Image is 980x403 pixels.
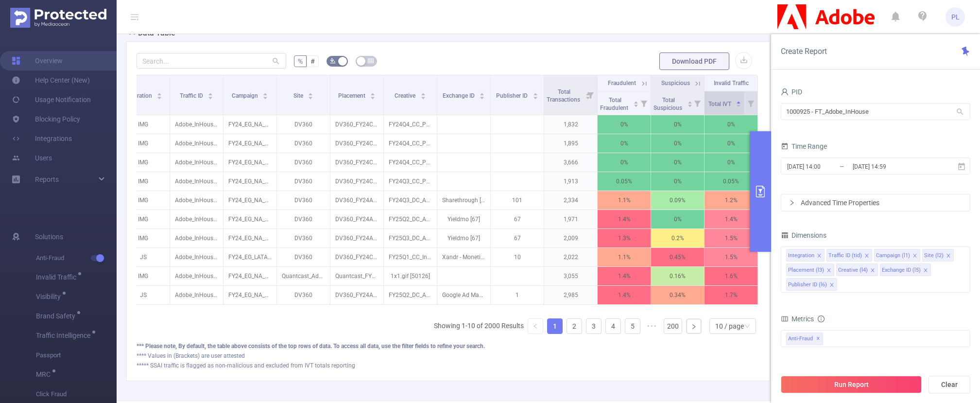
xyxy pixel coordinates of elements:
p: 1.1% [598,191,651,210]
p: 1.4% [598,267,651,285]
p: FY24Q4_CC_Photography_Photoshop_us_en_DistractionRemoval-30s_AUD_0x0.mp3 [4939581] [384,153,437,172]
i: icon: caret-up [370,91,376,94]
p: DV360_FY24Acrobat_PSP_InMarketBusinessSoftware-Hero-15s_US_DSK_VID_1920x1080 [8935818] [330,286,383,304]
p: Sharethrough [101] [437,191,490,210]
p: DV360_FY24AcrobatDemandGen_CTX_Sales-AngiCustomerStory-30s_US_DSK_VID_1920x1080 [9440998] [330,210,383,228]
span: Traffic ID [180,92,205,99]
p: 1,832 [544,115,597,134]
p: 1.4% [705,210,757,228]
i: icon: right [789,200,795,206]
i: icon: caret-down [480,95,485,98]
p: Adobe_InHouse [13539] [170,229,223,247]
p: 0% [705,134,757,153]
a: 200 [664,319,682,333]
i: icon: caret-down [687,103,692,106]
i: icon: caret-up [420,91,426,94]
p: 1.6% [705,267,757,285]
span: Total Transactions [547,88,582,103]
p: IMG [117,210,170,228]
div: Sort [207,91,213,97]
span: Passport [36,346,117,365]
p: IMG [117,153,170,172]
i: icon: caret-up [633,100,638,103]
i: icon: caret-up [157,91,162,94]
i: icon: caret-down [420,95,426,98]
span: Site [293,92,305,99]
i: Filter menu [637,91,651,115]
div: Exchange ID (l5) [882,264,921,277]
span: Dimensions [781,231,826,239]
span: Total IVT [708,101,733,107]
p: FY24_EG_NA_Creative_CCM_Acquisition_Buy [225725] [224,134,276,153]
span: Metrics [781,315,814,323]
p: 10 [491,248,544,266]
li: Previous Page [528,318,543,334]
p: 0% [598,115,651,134]
p: Yieldmo [67] [437,229,490,247]
i: icon: caret-down [533,95,538,98]
p: Adobe_InHouse [13539] [170,153,223,172]
p: DV360 [277,115,330,134]
i: icon: right [691,324,697,330]
a: Integrations [12,129,72,148]
input: Start date [786,160,865,173]
i: Filter menu [690,91,704,115]
p: 0.34% [651,286,704,304]
li: 4 [605,318,621,334]
p: FY24_EG_NA_Creative_CCM_Acquisition_Buy [225725] [224,172,276,191]
p: 1.4% [598,286,651,304]
p: DV360 [277,210,330,228]
span: Placement [338,92,367,99]
p: Adobe_InHouse [13539] [170,248,223,266]
p: JS [117,248,170,266]
button: Clear [928,376,970,393]
p: Yieldmo [67] [437,210,490,228]
i: icon: close [946,253,951,259]
p: FY24_EG_NA_DocumentCloud_Acrobat_Consideration_Discover [225407] [224,229,276,247]
a: 3 [586,319,601,333]
p: 67 [491,210,544,228]
p: 67 [491,229,544,247]
p: DV360 [277,153,330,172]
p: DV360 [277,286,330,304]
p: 2,985 [544,286,597,304]
div: Sort [533,91,538,97]
p: FY24Q3_DC_AcrobatDC_AcrobatDC_us_en_DGBonBonBon30_VID_1920x1080.mp4 [4747217] [384,191,437,210]
div: Sort [687,100,693,105]
span: Anti-Fraud [36,248,117,268]
p: 0% [598,153,651,172]
p: DV360_FY24AcrobatDemandGen_CTX_Marketing-Bridgegood-30s_US_DSK_VID_1920x1080 [9751185] [330,229,383,247]
p: Adobe_InHouse [13539] [170,267,223,285]
div: Sort [308,91,313,97]
li: 2 [567,318,582,334]
p: DV360 [277,191,330,210]
div: ***** SSAI traffic is flagged as non-malicious and excluded from IVT totals reporting [137,361,760,370]
div: *** Please note, By default, the table above consists of the top rows of data. To access all data... [137,342,760,350]
p: IMG [117,191,170,210]
p: FY24_EG_LATAM_Creative_CCM_Acquisition_Buy [225751] [224,248,276,266]
p: 0% [705,115,757,134]
span: Create Report [781,47,827,56]
span: Suspicious [661,80,690,87]
span: MRC [36,371,54,378]
i: icon: caret-up [687,100,692,103]
p: FY24Q3_CC_Photography_Photoshop_us_en_TexttoImage-30s_AUD_0x0.mp3 [4833205] [384,172,437,191]
a: Help Center (New) [12,70,90,90]
i: icon: caret-up [263,91,268,94]
i: icon: caret-down [308,95,313,98]
p: 0% [598,134,651,153]
p: IMG [117,134,170,153]
p: FY25Q2_DC_AcrobatDC_AcrobatDC_us_en_ACAIAssistant-Hero15TryNow_VID_1920x1080_ACAIAssistant.mp4 [5... [384,286,437,304]
i: icon: down [744,323,750,330]
div: Creative (l4) [838,264,868,277]
li: 3 [586,318,602,334]
a: 5 [625,319,640,333]
i: icon: close [826,268,831,274]
span: Visibility [36,293,64,300]
p: DV360 [277,229,330,247]
img: Protected Media [10,8,106,28]
p: FY24_EG_NA_DocumentCloud_Acrobat_Consideration_Discover [225407] [224,210,276,228]
div: Campaign (l1) [876,249,910,262]
p: 1,971 [544,210,597,228]
i: icon: bg-colors [330,58,336,64]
